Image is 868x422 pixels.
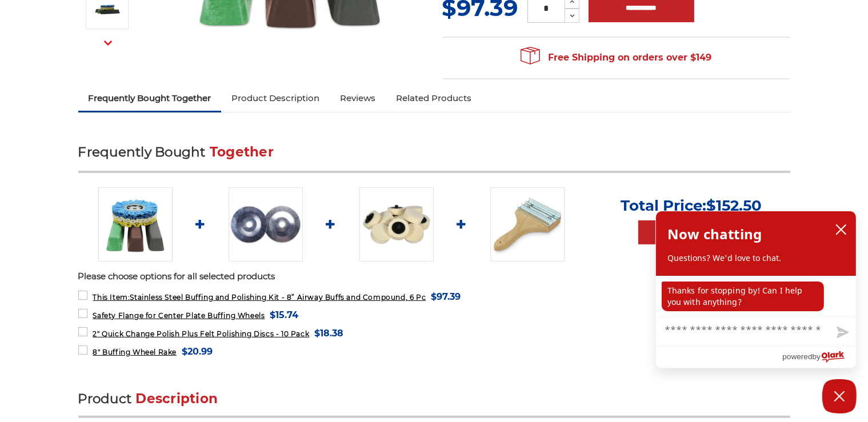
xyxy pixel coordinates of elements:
[210,144,274,160] span: Together
[431,289,461,304] span: $97.39
[330,86,386,111] a: Reviews
[78,144,206,160] span: Frequently Bought
[813,349,821,364] span: by
[386,86,482,111] a: Related Products
[667,252,845,264] p: Questions? We'd love to chat.
[93,329,309,338] span: 2" Quick Change Polish Plus Felt Polishing Discs - 10 Pack
[621,196,762,215] p: Total Price:
[221,86,330,111] a: Product Description
[182,344,213,359] span: $20.99
[270,307,298,323] span: $15.74
[667,223,762,246] h2: Now chatting
[655,211,857,368] div: olark chatbox
[78,86,222,111] a: Frequently Bought Together
[662,282,824,311] p: Thanks for stopping by! Can I help you with anything?
[93,348,177,356] span: 8" Buffing Wheel Rake
[822,379,857,413] button: Close Chatbox
[78,270,790,283] p: Please choose options for all selected products
[521,46,711,69] span: Free Shipping on orders over $149
[93,293,130,302] strong: This Item:
[656,276,856,316] div: chat
[136,391,218,407] span: Description
[93,293,426,302] span: Stainless Steel Buffing and Polishing Kit - 8” Airway Buffs and Compound, 6 Pc
[638,220,744,244] a: Add to Cart
[98,187,173,262] img: 8 inch airway buffing wheel and compound kit for stainless steel
[314,325,343,341] span: $18.38
[782,347,856,368] a: Powered by Olark
[782,349,812,364] span: powered
[78,391,132,407] span: Product
[832,221,850,238] button: close chatbox
[93,311,265,320] span: Safety Flange for Center Plate Buffing Wheels
[827,320,856,346] button: Send message
[706,196,762,215] span: $152.50
[94,30,122,55] button: Next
